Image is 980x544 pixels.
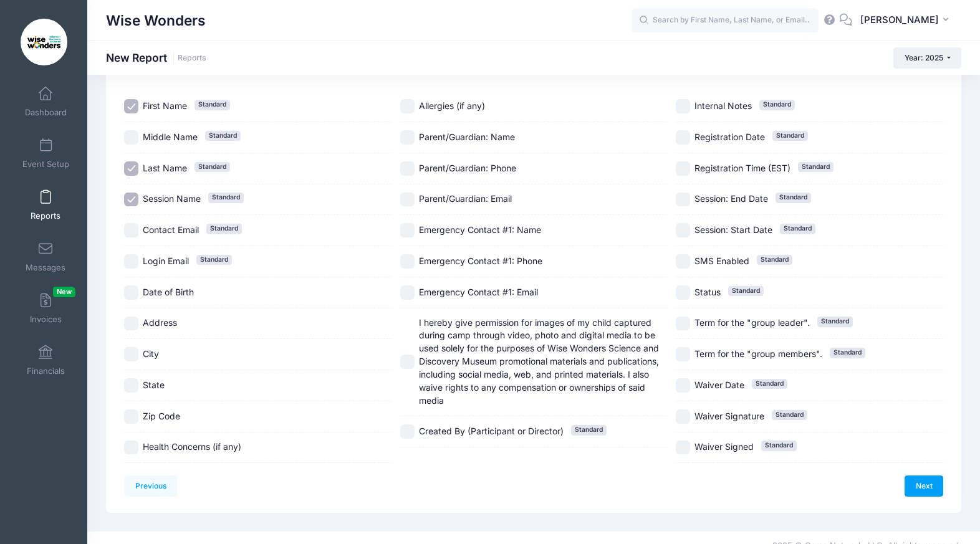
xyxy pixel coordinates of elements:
[761,441,797,451] span: Standard
[759,100,795,110] span: Standard
[694,441,754,452] span: Waiver Signed
[676,161,690,176] input: Registration Time (EST)Standard
[16,131,75,175] a: Event Setup
[694,193,768,204] span: Session: End Date
[676,347,690,361] input: Term for the "group members".Standard
[124,130,138,145] input: Middle NameStandard
[400,161,415,176] input: Parent/Guardian: Phone
[124,193,138,207] input: Session NameStandard
[780,224,815,234] span: Standard
[400,130,415,145] input: Parent/Guardian: Name
[676,99,690,113] input: Internal NotesStandard
[16,338,75,382] a: Financials
[16,235,75,279] a: Messages
[419,255,542,266] span: Emergency Contact #1: Phone
[16,80,75,123] a: Dashboard
[852,6,961,35] button: [PERSON_NAME]
[143,100,187,111] span: First Name
[25,107,67,118] span: Dashboard
[206,224,242,234] span: Standard
[632,8,819,33] input: Search by First Name, Last Name, or Email...
[676,409,690,424] input: Waiver SignatureStandard
[419,131,515,142] span: Parent/Guardian: Name
[124,99,138,113] input: First NameStandard
[772,131,808,141] span: Standard
[124,378,138,393] input: State
[676,254,690,269] input: SMS EnabledStandard
[676,441,690,455] input: Waiver SignedStandard
[830,348,865,358] span: Standard
[400,254,415,269] input: Emergency Contact #1: Phone
[798,162,833,172] span: Standard
[400,285,415,300] input: Emergency Contact #1: Email
[143,287,194,297] span: Date of Birth
[143,348,159,359] span: City
[419,100,485,111] span: Allergies (if any)
[124,161,138,176] input: Last NameStandard
[124,409,138,424] input: Zip Code
[143,317,177,328] span: Address
[106,51,206,64] h1: New Report
[143,379,165,390] span: State
[676,193,690,207] input: Session: End DateStandard
[676,130,690,145] input: Registration DateStandard
[400,223,415,237] input: Emergency Contact #1: Name
[694,255,749,266] span: SMS Enabled
[22,159,69,169] span: Event Setup
[860,13,939,27] span: [PERSON_NAME]
[143,163,187,173] span: Last Name
[752,379,787,389] span: Standard
[694,100,752,111] span: Internal Notes
[694,348,822,359] span: Term for the "group members".
[419,163,516,173] span: Parent/Guardian: Phone
[419,193,512,204] span: Parent/Guardian: Email
[400,424,415,439] input: Created By (Participant or Director)Standard
[143,193,201,204] span: Session Name
[776,193,811,203] span: Standard
[106,6,206,35] h1: Wise Wonders
[676,223,690,237] input: Session: Start DateStandard
[400,355,415,369] input: I hereby give permission for images of my child captured during camp through video, photo and dig...
[205,131,241,141] span: Standard
[694,224,772,235] span: Session: Start Date
[694,163,790,173] span: Registration Time (EST)
[21,19,67,65] img: Wise Wonders
[676,285,690,300] input: StatusStandard
[124,254,138,269] input: Login EmailStandard
[124,441,138,455] input: Health Concerns (if any)
[196,255,232,265] span: Standard
[143,131,198,142] span: Middle Name
[26,262,65,273] span: Messages
[694,131,765,142] span: Registration Date
[53,287,75,297] span: New
[208,193,244,203] span: Standard
[817,317,853,327] span: Standard
[178,54,206,63] a: Reports
[16,183,75,227] a: Reports
[143,224,199,235] span: Contact Email
[728,286,764,296] span: Standard
[124,347,138,361] input: City
[27,366,65,376] span: Financials
[893,47,961,69] button: Year: 2025
[676,378,690,393] input: Waiver DateStandard
[195,162,230,172] span: Standard
[905,475,943,497] a: Next
[124,475,177,497] a: Previous
[124,317,138,331] input: Address
[419,317,659,406] span: I hereby give permission for images of my child captured during camp through video, photo and dig...
[400,193,415,207] input: Parent/Guardian: Email
[757,255,792,265] span: Standard
[143,441,241,452] span: Health Concerns (if any)
[143,411,180,421] span: Zip Code
[905,53,943,62] span: Year: 2025
[419,426,564,436] span: Created By (Participant or Director)
[16,287,75,330] a: InvoicesNew
[694,287,721,297] span: Status
[31,211,60,221] span: Reports
[694,379,744,390] span: Waiver Date
[400,99,415,113] input: Allergies (if any)
[694,317,810,328] span: Term for the "group leader".
[195,100,230,110] span: Standard
[124,223,138,237] input: Contact EmailStandard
